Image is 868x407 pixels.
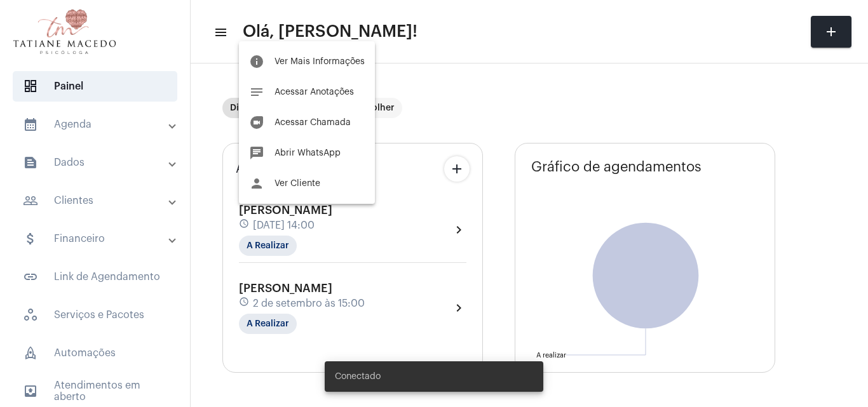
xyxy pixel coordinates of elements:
mat-icon: person [249,176,264,191]
span: Abrir WhatsApp [275,149,341,157]
mat-icon: duo [249,115,264,130]
mat-icon: info [249,54,264,69]
span: Ver Cliente [275,179,320,188]
mat-icon: notes [249,84,264,100]
span: Ver Mais Informações [275,57,365,66]
mat-icon: chat [249,145,264,161]
span: Acessar Anotações [275,88,354,97]
span: Acessar Chamada [275,118,351,127]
